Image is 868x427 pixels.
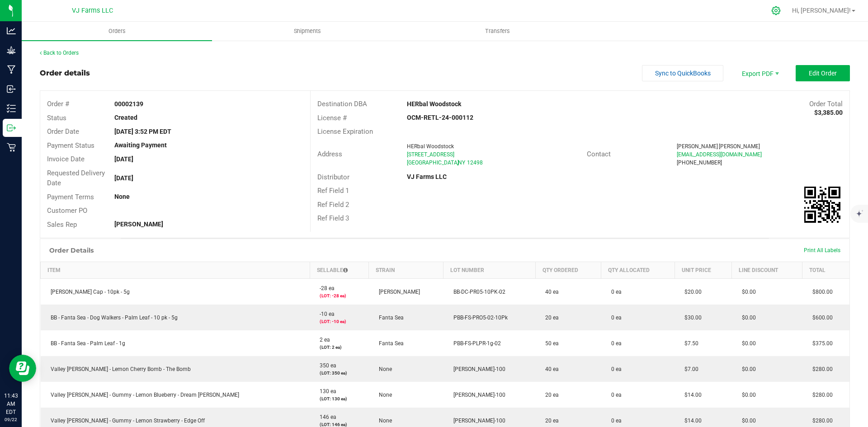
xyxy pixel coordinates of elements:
span: 0 ea [607,366,622,372]
span: [PERSON_NAME]-100 [449,366,505,372]
span: 350 ea [315,362,336,369]
span: PBB-FS-PLPR-1g-02 [449,340,501,347]
span: Payment Terms [47,193,94,201]
span: 0 ea [607,418,622,424]
span: $20.00 [680,289,702,295]
span: Transfers [473,27,522,35]
span: [PERSON_NAME]-100 [449,392,505,398]
span: PBB-FS-PRO5-02-10Pk [449,314,508,321]
span: BB - Fanta Sea - Dog Walkers - Palm Leaf - 10 pk - 5g [46,314,178,321]
span: 40 ea [541,289,559,295]
span: [GEOGRAPHIC_DATA] [407,160,459,166]
th: Strain [369,262,443,279]
h1: Order Details [49,247,94,254]
span: VJ Farms LLC [72,7,113,14]
span: $0.00 [737,289,756,295]
li: Export PDF [732,65,787,81]
span: Fanta Sea [374,340,404,347]
span: Status [47,114,66,122]
span: Valley [PERSON_NAME] - Gummy - Lemon Strawberry - Edge Off [46,418,205,424]
span: Fanta Sea [374,314,404,321]
div: Manage settings [770,6,783,15]
p: (LOT: 130 ea) [315,395,363,402]
th: Lot Number [443,262,535,279]
span: Requested Delivery Date [47,169,105,188]
div: Order details [40,68,90,79]
strong: [DATE] 3:52 PM EDT [114,128,171,135]
span: 0 ea [607,340,622,347]
p: 09/22 [4,416,18,423]
span: Valley [PERSON_NAME] - Lemon Cherry Bomb - The Bomb [46,366,191,372]
span: None [374,366,392,372]
span: None [374,392,392,398]
span: Contact [587,150,611,158]
span: 130 ea [315,388,336,394]
span: $280.00 [808,418,833,424]
span: Ref Field 3 [317,214,349,222]
span: $600.00 [808,314,833,321]
th: Line Discount [732,262,802,279]
th: Sellable [310,262,369,279]
span: 2 ea [315,337,330,343]
span: Orders [96,27,138,35]
iframe: Resource center [9,355,36,382]
span: , [457,160,458,166]
span: License Expiration [317,127,373,136]
a: Shipments [212,22,402,41]
button: Sync to QuickBooks [642,65,723,81]
span: Edit Order [809,70,837,77]
span: $280.00 [808,392,833,398]
a: Transfers [402,22,593,41]
span: Sync to QuickBooks [655,70,711,77]
p: (LOT: 350 ea) [315,370,363,376]
span: 0 ea [607,289,622,295]
strong: OCM-RETL-24-000112 [407,114,473,121]
span: 50 ea [541,340,559,347]
span: 146 ea [315,414,336,420]
span: 20 ea [541,314,559,321]
strong: [DATE] [114,155,133,163]
inline-svg: Inbound [7,84,16,94]
span: HERbal Woodstock [407,143,454,150]
span: $280.00 [808,366,833,372]
button: Edit Order [796,65,850,81]
strong: 00002139 [114,100,143,108]
span: None [374,418,392,424]
span: $7.00 [680,366,698,372]
img: Scan me! [804,187,840,223]
inline-svg: Grow [7,46,16,55]
span: $0.00 [737,340,756,347]
span: License # [317,114,347,122]
p: 11:43 AM EDT [4,392,18,416]
p: (LOT: -10 ea) [315,318,363,325]
span: $14.00 [680,392,702,398]
inline-svg: Outbound [7,123,16,132]
span: [PERSON_NAME] [677,143,718,150]
span: Valley [PERSON_NAME] - Gummy - Lemon Blueberry - Dream [PERSON_NAME] [46,392,239,398]
a: Back to Orders [40,50,79,56]
span: Ref Field 1 [317,187,349,195]
strong: [DATE] [114,174,133,182]
p: (LOT: -28 ea) [315,292,363,299]
span: 0 ea [607,392,622,398]
span: BB-DC-PR05-10PK-02 [449,289,505,295]
span: [PERSON_NAME]-100 [449,418,505,424]
span: $0.00 [737,314,756,321]
span: Address [317,150,342,158]
span: [PERSON_NAME] [719,143,760,150]
span: Invoice Date [47,155,85,163]
th: Item [41,262,310,279]
span: $0.00 [737,366,756,372]
strong: HERbal Woodstock [407,100,461,108]
span: [EMAIL_ADDRESS][DOMAIN_NAME] [677,151,762,158]
th: Qty Ordered [535,262,601,279]
span: $800.00 [808,289,833,295]
span: Payment Status [47,141,94,150]
span: Order Date [47,127,79,136]
span: Hi, [PERSON_NAME]! [792,7,851,14]
span: BB - Fanta Sea - Palm Leaf - 1g [46,340,125,347]
span: Ref Field 2 [317,201,349,209]
th: Unit Price [675,262,732,279]
span: Destination DBA [317,100,367,108]
span: [PERSON_NAME] Cap - 10pk - 5g [46,289,130,295]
